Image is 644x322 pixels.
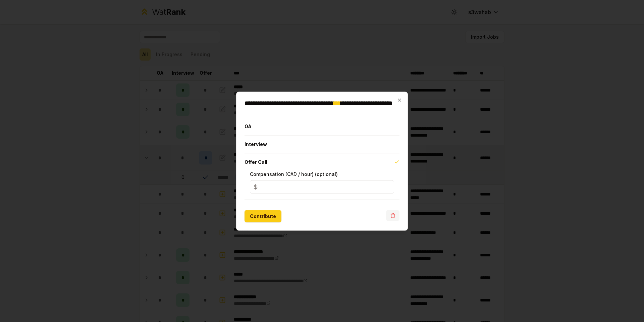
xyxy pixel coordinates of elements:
button: Contribute [245,210,281,222]
button: Interview [245,135,399,153]
label: Compensation (CAD / hour) (optional) [250,171,338,177]
button: OA [245,117,399,135]
button: Offer Call [245,153,399,171]
div: Offer Call [245,171,399,199]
